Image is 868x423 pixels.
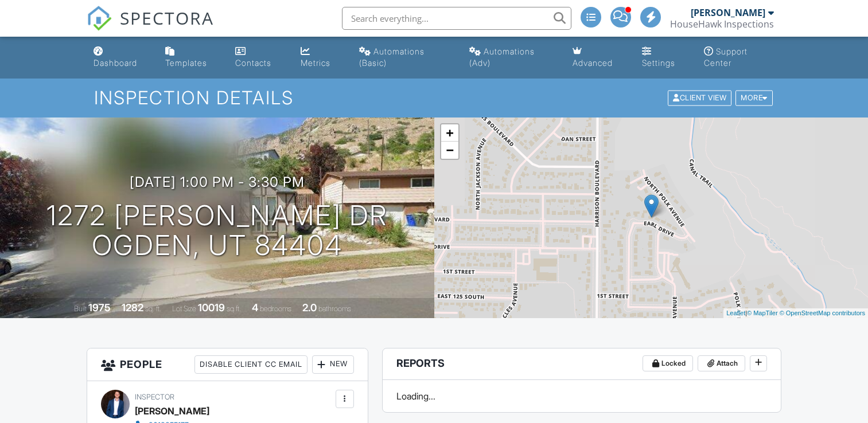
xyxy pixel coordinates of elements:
a: Client View [667,93,734,101]
a: Automations (Basic) [355,41,455,74]
div: 4 [252,301,258,314]
span: Inspector [135,393,174,401]
div: [PERSON_NAME] [135,402,209,420]
span: Lot Size [172,304,196,313]
div: 10019 [198,301,225,314]
a: Zoom out [441,142,458,159]
div: Settings [642,58,675,68]
a: © MapTiler [747,310,778,316]
span: bathrooms [318,304,351,313]
div: Disable Client CC Email [194,355,308,374]
span: bedrooms [260,304,291,313]
a: Leaflet [726,310,745,316]
a: Contacts [231,41,287,74]
a: Support Center [699,41,779,74]
span: Built [74,304,87,313]
div: Automations (Basic) [359,46,425,68]
a: Settings [637,41,690,74]
h1: Inspection Details [94,88,774,108]
img: The Best Home Inspection Software - Spectora [87,6,112,31]
h1: 1272 [PERSON_NAME] Dr Ogden, UT 84404 [46,201,388,261]
div: More [735,91,773,106]
div: Advanced [573,58,613,68]
div: New [312,355,354,374]
div: 1282 [122,301,143,314]
div: Dashboard [94,58,137,68]
div: | [723,308,868,318]
div: Metrics [301,58,330,68]
input: Search everything... [342,7,571,30]
a: Metrics [296,41,345,74]
div: HouseHawk Inspections [670,18,774,30]
span: SPECTORA [120,6,214,30]
a: Automations (Advanced) [465,41,559,74]
div: Automations (Adv) [469,46,535,68]
a: Dashboard [89,41,151,74]
div: 2.0 [302,301,317,314]
a: Advanced [568,41,628,74]
h3: People [87,348,367,381]
div: Contacts [235,58,271,68]
span: sq. ft. [145,304,161,313]
a: SPECTORA [87,15,214,40]
h3: [DATE] 1:00 pm - 3:30 pm [130,174,305,190]
div: Templates [165,58,207,68]
div: [PERSON_NAME] [691,7,765,18]
a: Templates [161,41,221,74]
div: Support Center [704,46,748,68]
div: Client View [668,91,731,106]
div: 1975 [88,301,111,314]
span: sq.ft. [227,304,241,313]
a: Zoom in [441,124,458,142]
a: © OpenStreetMap contributors [780,310,865,316]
